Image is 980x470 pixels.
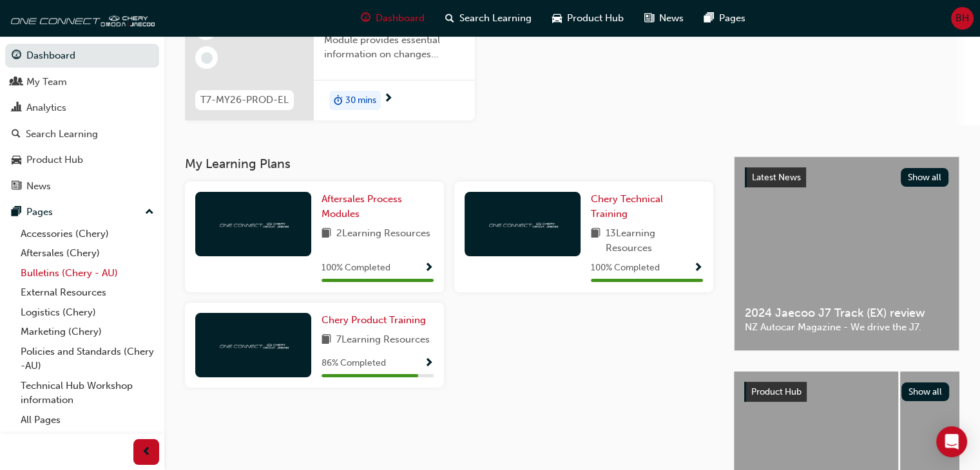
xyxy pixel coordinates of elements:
[719,11,745,26] span: Pages
[424,260,434,276] button: Show Progress
[322,226,331,242] span: book-icon
[324,18,465,62] span: TIGGO 7 MY26 eLearning Module provides essential information on changes introduced with the new M...
[5,200,159,224] button: Pages
[745,320,948,335] span: NZ Autocar Magazine - We drive the J7.
[26,153,83,167] div: Product Hub
[12,129,21,140] span: search-icon
[361,10,370,26] span: guage-icon
[644,10,654,26] span: news-icon
[951,7,974,30] button: BH
[5,44,159,68] a: Dashboard
[901,382,950,401] button: Show all
[322,356,386,371] span: 86 % Completed
[218,218,289,230] img: oneconnect
[12,155,21,166] span: car-icon
[15,224,159,244] a: Accessories (Chery)
[956,11,969,26] span: BH
[734,156,959,351] a: Latest NewsShow all2024 Jaecoo J7 Track (EX) reviewNZ Autocar Magazine - We drive the J7.
[15,376,159,410] a: Technical Hub Workshop information
[445,10,454,26] span: search-icon
[322,314,426,326] span: Chery Product Training
[334,92,343,109] span: duration-icon
[424,358,434,370] span: Show Progress
[634,5,694,32] a: news-iconNews
[26,75,67,89] div: My Team
[322,332,331,348] span: book-icon
[745,306,948,321] span: 2024 Jaecoo J7 Track (EX) review
[5,174,159,198] a: News
[26,100,66,115] div: Analytics
[12,50,21,62] span: guage-icon
[542,5,634,32] a: car-iconProduct Hub
[201,52,213,64] span: learningRecordVerb_NONE-icon
[145,204,154,221] span: up-icon
[26,179,51,194] div: News
[322,313,431,328] a: Chery Product Training
[591,261,660,276] span: 100 % Completed
[5,148,159,172] a: Product Hub
[15,342,159,376] a: Policies and Standards (Chery -AU)
[751,386,802,397] span: Product Hub
[322,192,434,221] a: Aftersales Process Modules
[336,226,430,242] span: 2 Learning Resources
[142,444,151,460] span: prev-icon
[459,11,532,26] span: Search Learning
[15,303,159,323] a: Logistics (Chery)
[567,11,624,26] span: Product Hub
[322,261,390,276] span: 100 % Completed
[185,156,713,171] h3: My Learning Plans
[745,167,948,188] a: Latest NewsShow all
[435,5,542,32] a: search-iconSearch Learning
[744,382,949,402] a: Product HubShow all
[752,172,801,183] span: Latest News
[591,193,663,220] span: Chery Technical Training
[5,122,159,146] a: Search Learning
[15,243,159,263] a: Aftersales (Chery)
[936,426,967,457] div: Open Intercom Messenger
[659,11,684,26] span: News
[376,11,425,26] span: Dashboard
[901,168,949,187] button: Show all
[6,5,155,31] img: oneconnect
[26,205,53,220] div: Pages
[322,193,402,220] span: Aftersales Process Modules
[200,93,289,108] span: T7-MY26-PROD-EL
[591,226,600,255] span: book-icon
[383,93,393,105] span: next-icon
[351,5,435,32] a: guage-iconDashboard
[15,263,159,283] a: Bulletins (Chery - AU)
[12,207,21,218] span: pages-icon
[5,70,159,94] a: My Team
[591,192,703,221] a: Chery Technical Training
[693,260,703,276] button: Show Progress
[552,10,562,26] span: car-icon
[12,102,21,114] span: chart-icon
[5,41,159,200] button: DashboardMy TeamAnalyticsSearch LearningProduct HubNews
[5,96,159,120] a: Analytics
[694,5,756,32] a: pages-iconPages
[345,93,376,108] span: 30 mins
[336,332,430,348] span: 7 Learning Resources
[424,355,434,371] button: Show Progress
[693,263,703,274] span: Show Progress
[26,127,98,142] div: Search Learning
[424,263,434,274] span: Show Progress
[704,10,714,26] span: pages-icon
[218,339,289,351] img: oneconnect
[15,283,159,303] a: External Resources
[15,322,159,342] a: Marketing (Chery)
[12,181,21,193] span: news-icon
[12,77,21,88] span: people-icon
[15,410,159,430] a: All Pages
[487,218,558,230] img: oneconnect
[606,226,703,255] span: 13 Learning Resources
